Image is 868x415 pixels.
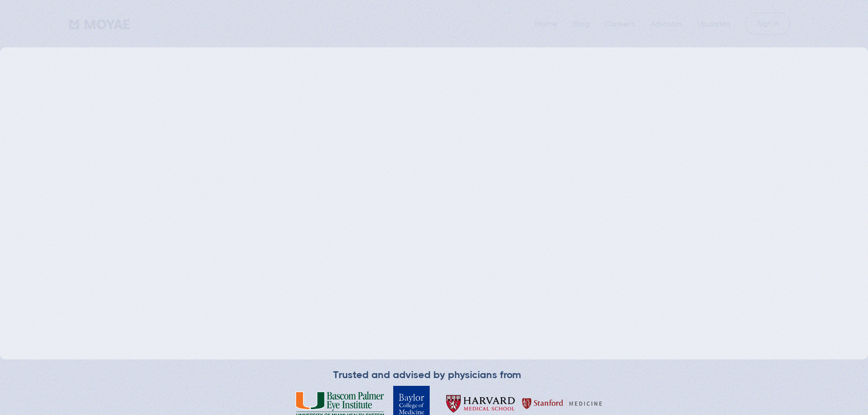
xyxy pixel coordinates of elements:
a: Updates [697,19,731,28]
a: Blog [573,19,590,28]
a: Home [535,19,558,28]
img: Moyae Logo [69,20,129,29]
div: Trusted and advised by physicians from [333,369,521,381]
a: home [69,17,129,31]
a: Sign in [745,13,791,35]
a: Careers [605,19,636,28]
a: Advisors [650,19,683,28]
